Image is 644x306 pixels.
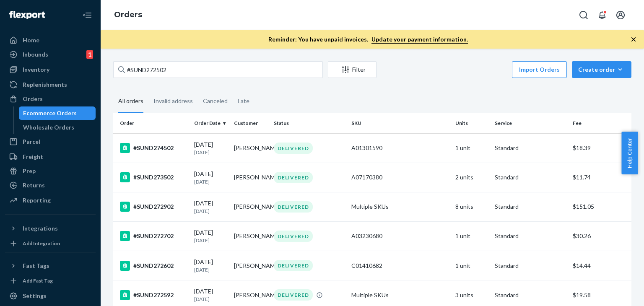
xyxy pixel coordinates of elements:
[194,199,227,215] div: [DATE]
[19,106,96,120] a: Ecommerce Orders
[569,192,631,221] td: $151.05
[114,10,142,19] a: Orders
[23,65,49,74] div: Inventory
[572,61,631,78] button: Create order
[5,259,96,272] button: Fast Tags
[153,90,193,112] div: Invalid address
[274,231,313,242] div: DELIVERED
[23,181,45,189] div: Returns
[120,172,187,182] div: #SUND273502
[23,196,51,205] div: Reporting
[5,179,96,192] a: Returns
[5,150,96,163] a: Freight
[194,140,227,156] div: [DATE]
[5,48,96,61] a: Inbounds1
[191,113,231,133] th: Order Date
[194,237,227,244] p: [DATE]
[612,7,629,23] button: Open account menu
[231,251,270,280] td: [PERSON_NAME]
[495,232,566,240] p: Standard
[452,113,492,133] th: Units
[452,221,492,251] td: 1 unit
[569,251,631,280] td: $14.44
[120,290,187,300] div: #SUND272592
[274,260,313,271] div: DELIVERED
[231,221,270,251] td: [PERSON_NAME]
[120,261,187,271] div: #SUND272602
[194,287,227,303] div: [DATE]
[5,164,96,178] a: Prep
[348,113,452,133] th: SKU
[23,240,60,247] div: Add Integration
[194,266,227,273] p: [DATE]
[23,123,74,132] div: Wholesale Orders
[86,50,93,59] div: 1
[194,170,227,185] div: [DATE]
[569,113,631,133] th: Fee
[5,92,96,106] a: Orders
[5,135,96,148] a: Parcel
[569,133,631,163] td: $18.39
[231,133,270,163] td: [PERSON_NAME]
[23,36,39,44] div: Home
[23,292,47,300] div: Settings
[371,36,468,44] a: Update your payment information.
[268,35,468,44] p: Reminder: You have unpaid invoices.
[194,178,227,185] p: [DATE]
[351,262,448,270] div: C01410682
[452,133,492,163] td: 1 unit
[120,143,187,153] div: #SUND274502
[575,7,592,23] button: Open Search Box
[5,289,96,303] a: Settings
[23,262,49,270] div: Fast Tags
[351,232,448,240] div: A03230680
[452,251,492,280] td: 1 unit
[23,80,67,89] div: Replenishments
[194,258,227,273] div: [DATE]
[23,137,40,146] div: Parcel
[5,222,96,235] button: Integrations
[495,262,566,270] p: Standard
[118,90,143,113] div: All orders
[495,173,566,182] p: Standard
[594,7,610,23] button: Open notifications
[23,167,36,175] div: Prep
[621,132,638,174] button: Help Center
[578,65,625,74] div: Create order
[5,34,96,47] a: Home
[491,113,569,133] th: Service
[19,121,96,134] a: Wholesale Orders
[328,65,376,74] div: Filter
[231,192,270,221] td: [PERSON_NAME]
[23,224,58,233] div: Integrations
[328,61,377,78] button: Filter
[194,207,227,215] p: [DATE]
[238,90,249,112] div: Late
[107,3,149,27] ol: breadcrumbs
[495,202,566,211] p: Standard
[113,113,191,133] th: Order
[23,95,43,103] div: Orders
[452,163,492,192] td: 2 units
[351,144,448,152] div: A01301590
[23,153,43,161] div: Freight
[348,192,452,221] td: Multiple SKUs
[569,163,631,192] td: $11.74
[120,231,187,241] div: #SUND272702
[23,50,48,59] div: Inbounds
[495,291,566,299] p: Standard
[79,7,96,23] button: Close Navigation
[274,143,313,154] div: DELIVERED
[234,119,267,127] div: Customer
[23,277,53,284] div: Add Fast Tag
[120,202,187,212] div: #SUND272902
[274,201,313,213] div: DELIVERED
[113,61,323,78] input: Search orders
[5,194,96,207] a: Reporting
[5,78,96,91] a: Replenishments
[194,228,227,244] div: [DATE]
[194,296,227,303] p: [DATE]
[274,172,313,183] div: DELIVERED
[274,289,313,301] div: DELIVERED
